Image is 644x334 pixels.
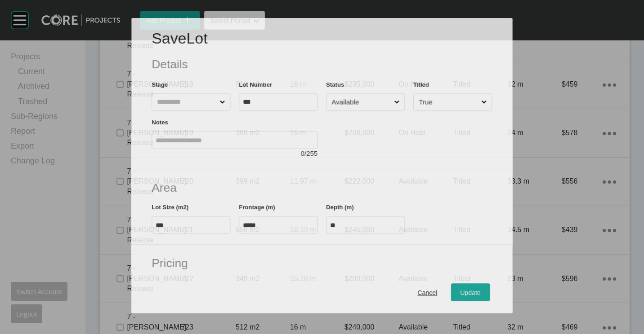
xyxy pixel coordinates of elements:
button: Cancel [408,283,447,301]
label: Lot Size (m2) [152,204,189,211]
label: Depth (m) [326,204,354,211]
h2: Details [152,56,492,73]
label: Lot Number [239,81,272,88]
span: Close menu... [218,93,227,110]
h1: Save Lot [152,28,492,49]
label: Frontage (m) [239,204,275,211]
label: Stage [152,81,168,88]
span: Cancel [418,289,438,296]
div: / 255 [152,149,318,158]
input: Available [330,93,393,110]
button: Update [451,283,490,301]
span: Close menu... [393,93,401,110]
h2: Area [152,179,492,196]
span: Update [461,289,481,296]
span: Close menu... [480,93,488,110]
input: True [417,93,480,110]
span: 0 [301,150,304,157]
label: Status [326,81,344,88]
h2: Pricing [152,255,492,271]
label: Notes [152,119,169,126]
label: Titled [413,81,429,88]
